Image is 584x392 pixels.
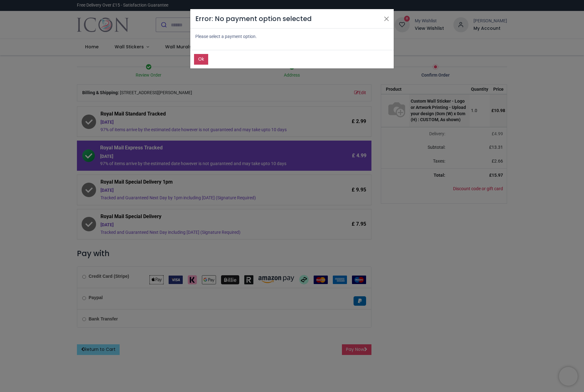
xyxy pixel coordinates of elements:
[190,29,394,45] p: Please select a payment option.
[382,14,391,24] button: Close
[198,56,204,62] span: Ok
[195,14,315,23] h4: Error: No payment option selected
[194,54,208,65] button: Ok
[559,367,578,386] iframe: Brevo live chat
